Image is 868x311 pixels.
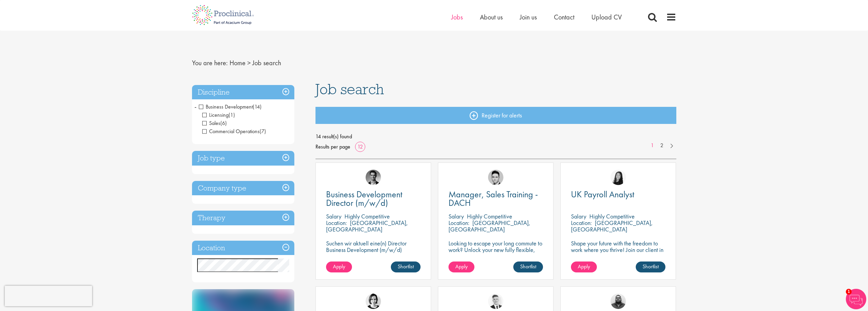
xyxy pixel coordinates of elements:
a: About us [480,13,503,22]
h3: Location [192,241,294,255]
span: Job search [252,58,281,67]
h3: Discipline [192,85,294,100]
span: Sales [202,119,227,127]
span: > [247,58,251,67]
a: Contact [554,13,574,22]
span: Business Development [199,103,253,110]
span: Business Development Director (m/w/d) [326,188,402,209]
span: Apply [455,263,468,270]
p: Shape your future with the freedom to work where you thrive! Join our client in a hybrid role tha... [571,240,665,259]
span: You are here: [192,58,228,67]
a: Apply [571,261,597,272]
a: 12 [355,143,365,150]
span: Location: [448,219,469,227]
p: Highly Competitive [344,212,390,220]
h3: Company type [192,181,294,196]
span: Location: [326,219,347,227]
a: Shortlist [636,261,665,272]
p: [GEOGRAPHIC_DATA], [GEOGRAPHIC_DATA] [571,219,653,233]
img: Chatbot [846,289,866,309]
iframe: reCAPTCHA [5,286,92,306]
span: (14) [253,103,262,110]
a: Register for alerts [315,107,676,124]
span: Salary [448,212,464,220]
a: UK Payroll Analyst [571,190,665,199]
span: Business Development [199,103,262,110]
span: Commercial Operations [202,128,266,135]
span: Manager, Sales Training - DACH [448,188,538,209]
a: Apply [448,261,474,272]
p: Highly Competitive [467,212,512,220]
img: Nicolas Daniel [488,294,503,309]
p: Highly Competitive [589,212,635,220]
span: Licensing [202,111,229,118]
h3: Therapy [192,211,294,225]
a: breadcrumb link [230,58,246,67]
span: Salary [326,212,341,220]
a: Apply [326,261,352,272]
span: UK Payroll Analyst [571,188,634,200]
span: Location: [571,219,592,227]
span: Licensing [202,111,235,118]
span: (1) [229,111,235,118]
a: Upload CV [591,13,622,22]
span: Apply [578,263,590,270]
span: (7) [260,128,266,135]
span: Job search [315,80,384,98]
span: 14 result(s) found [315,131,676,142]
img: Numhom Sudsok [610,170,626,185]
a: Business Development Director (m/w/d) [326,190,421,207]
a: Manager, Sales Training - DACH [448,190,543,207]
p: Looking to escape your long commute to work? Unlock your new fully flexible, remote working posit... [448,240,543,266]
span: Sales [202,119,220,127]
a: 1 [647,142,657,150]
p: [GEOGRAPHIC_DATA], [GEOGRAPHIC_DATA] [448,219,530,233]
img: Max Slevogt [366,170,381,185]
span: Results per page [315,142,350,152]
span: Apply [333,263,345,270]
img: Ashley Bennett [610,294,626,309]
span: Salary [571,212,586,220]
img: Nic Choa [366,294,381,309]
a: Join us [520,13,537,22]
span: 1 [846,289,852,295]
p: Suchen wir aktuell eine(n) Director Business Development (m/w/d) Standort: [GEOGRAPHIC_DATA] | Mo... [326,240,421,266]
a: 2 [657,142,667,150]
a: Shortlist [513,261,543,272]
p: [GEOGRAPHIC_DATA], [GEOGRAPHIC_DATA] [326,219,408,233]
h3: Job type [192,151,294,166]
span: Commercial Operations [202,128,260,135]
span: - [194,101,196,112]
a: Shortlist [391,261,421,272]
span: (6) [220,119,227,127]
a: Jobs [451,13,463,22]
img: Connor Lynes [488,170,503,185]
